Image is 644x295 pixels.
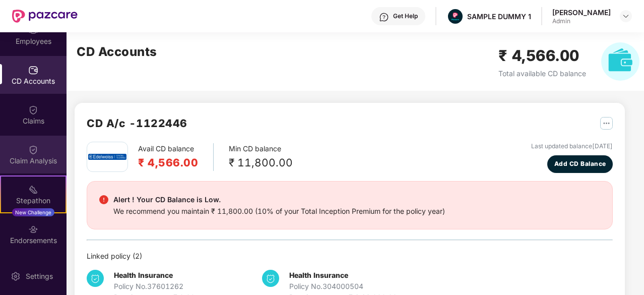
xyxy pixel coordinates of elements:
[229,143,293,171] div: Min CD balance
[77,42,157,62] h2: CD Accounts
[531,142,613,151] div: Last updated balance [DATE]
[113,194,445,206] div: Alert ! Your CD Balance is Low.
[87,270,104,287] img: svg+xml;base64,PHN2ZyB4bWxucz0iaHR0cDovL3d3dy53My5vcmcvMjAwMC9zdmciIHdpZHRoPSIzNCIgaGVpZ2h0PSIzNC...
[114,271,173,279] b: Health Insurance
[28,105,38,115] img: svg+xml;base64,PHN2ZyBpZD0iQ2xhaW0iIHhtbG5zPSJodHRwOi8vd3d3LnczLm9yZy8yMDAwL3N2ZyIgd2lkdGg9IjIwIi...
[600,117,613,130] img: svg+xml;base64,PHN2ZyB4bWxucz0iaHR0cDovL3d3dy53My5vcmcvMjAwMC9zdmciIHdpZHRoPSIyNSIgaGVpZ2h0PSIyNS...
[87,115,187,132] h2: CD A/c - 1122446
[622,12,630,20] img: svg+xml;base64,PHN2ZyBpZD0iRHJvcGRvd24tMzJ4MzIiIHhtbG5zPSJodHRwOi8vd3d3LnczLm9yZy8yMDAwL3N2ZyIgd2...
[289,281,397,292] div: Policy No. 304000504
[138,154,198,171] h2: ₹ 4,566.00
[552,17,611,25] div: Admin
[498,44,586,68] h2: ₹ 4,566.00
[498,69,586,78] span: Total available CD balance
[28,65,38,75] img: svg+xml;base64,PHN2ZyBpZD0iQ0RfQWNjb3VudHMiIGRhdGEtbmFtZT0iQ0QgQWNjb3VudHMiIHhtbG5zPSJodHRwOi8vd3...
[229,154,293,171] div: ₹ 11,800.00
[88,154,126,159] img: edel.png
[467,12,531,21] div: SAMPLE DUMMY 1
[28,224,38,234] img: svg+xml;base64,PHN2ZyBpZD0iRW5kb3JzZW1lbnRzIiB4bWxucz0iaHR0cDovL3d3dy53My5vcmcvMjAwMC9zdmciIHdpZH...
[99,195,108,204] img: svg+xml;base64,PHN2ZyBpZD0iRGFuZ2VyX2FsZXJ0IiBkYXRhLW5hbWU9IkRhbmdlciBhbGVydCIgeG1sbnM9Imh0dHA6Ly...
[23,271,56,281] div: Settings
[393,12,418,20] div: Get Help
[28,185,38,195] img: svg+xml;base64,PHN2ZyB4bWxucz0iaHR0cDovL3d3dy53My5vcmcvMjAwMC9zdmciIHdpZHRoPSIyMSIgaGVpZ2h0PSIyMC...
[11,271,21,281] img: svg+xml;base64,PHN2ZyBpZD0iU2V0dGluZy0yMHgyMCIgeG1sbnM9Imh0dHA6Ly93d3cudzMub3JnLzIwMDAvc3ZnIiB3aW...
[554,159,606,169] span: Add CD Balance
[12,10,78,23] img: New Pazcare Logo
[1,196,66,206] div: Stepathon
[262,270,279,287] img: svg+xml;base64,PHN2ZyB4bWxucz0iaHR0cDovL3d3dy53My5vcmcvMjAwMC9zdmciIHdpZHRoPSIzNCIgaGVpZ2h0PSIzNC...
[87,251,613,262] div: Linked policy ( 2 )
[114,281,195,292] div: Policy No. 37601262
[28,145,38,155] img: svg+xml;base64,PHN2ZyBpZD0iQ2xhaW0iIHhtbG5zPSJodHRwOi8vd3d3LnczLm9yZy8yMDAwL3N2ZyIgd2lkdGg9IjIwIi...
[113,206,445,217] div: We recommend you maintain ₹ 11,800.00 (10% of your Total Inception Premium for the policy year)
[448,9,463,24] img: Pazcare_Alternative_logo-01-01.png
[289,271,348,279] b: Health Insurance
[601,42,639,81] img: svg+xml;base64,PHN2ZyB4bWxucz0iaHR0cDovL3d3dy53My5vcmcvMjAwMC9zdmciIHhtbG5zOnhsaW5rPSJodHRwOi8vd3...
[552,8,611,17] div: [PERSON_NAME]
[12,208,54,216] div: New Challenge
[547,155,613,173] button: Add CD Balance
[138,143,214,171] div: Avail CD balance
[379,12,389,22] img: svg+xml;base64,PHN2ZyBpZD0iSGVscC0zMngzMiIgeG1sbnM9Imh0dHA6Ly93d3cudzMub3JnLzIwMDAvc3ZnIiB3aWR0aD...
